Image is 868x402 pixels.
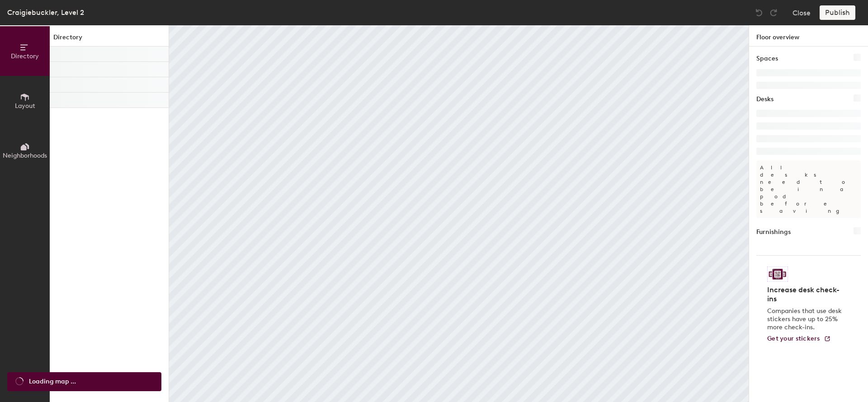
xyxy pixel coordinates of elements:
[756,227,791,237] h1: Furnishings
[7,7,84,18] div: Craigiebuckler, Level 2
[755,8,764,17] img: Undo
[3,152,47,159] span: Neighborhoods
[793,5,811,20] button: Close
[767,266,788,282] img: Sticker logo
[756,94,774,104] h1: Desks
[11,52,39,60] span: Directory
[769,8,778,17] img: Redo
[15,102,35,110] span: Layout
[756,54,778,64] h1: Spaces
[29,377,76,387] span: Loading map ...
[767,285,844,304] h4: Increase desk check-ins
[50,33,169,47] h1: Directory
[767,335,831,343] a: Get your stickers
[169,25,749,402] canvas: Map
[756,160,861,218] p: All desks need to be in a pod before saving
[767,307,844,332] p: Companies that use desk stickers have up to 25% more check-ins.
[749,25,868,47] h1: Floor overview
[767,335,820,342] span: Get your stickers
